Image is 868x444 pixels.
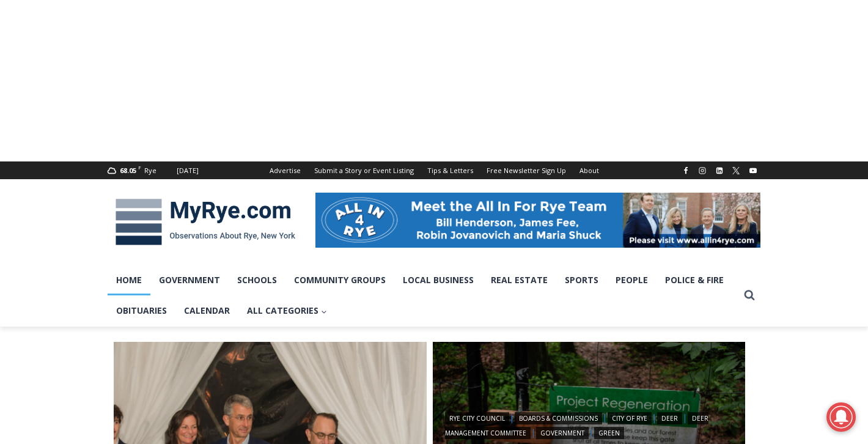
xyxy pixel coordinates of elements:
span: F [138,164,141,171]
a: Calendar [175,295,238,326]
nav: Primary Navigation [108,265,738,327]
a: All Categories [238,295,336,326]
img: MyRye.com [108,190,303,254]
a: Real Estate [482,265,556,295]
a: Facebook [679,163,693,178]
a: People [607,265,657,295]
a: Government [150,265,229,295]
a: Schools [229,265,285,295]
a: Government [536,427,589,439]
a: Linkedin [712,163,727,178]
a: Tips & Letters [421,161,480,179]
a: Advertise [263,161,307,179]
a: Instagram [695,163,710,178]
a: Submit a Story or Event Listing [307,161,421,179]
a: Free Newsletter Sign Up [480,161,573,179]
nav: Secondary Navigation [263,161,606,179]
button: View Search Form [738,284,760,306]
a: Community Groups [285,265,394,295]
a: About [573,161,606,179]
a: Deer [657,412,682,424]
a: City of Rye [608,412,652,424]
a: Home [108,265,150,295]
a: X [729,163,743,178]
img: All in for Rye [315,193,760,248]
a: Obituaries [108,295,175,326]
a: Green [594,427,624,439]
a: Boards & Commissions [515,412,602,424]
a: Local Business [394,265,482,295]
div: | | | | | | [445,410,734,439]
a: Sports [556,265,607,295]
div: Rye [144,165,156,176]
a: Police & Fire [657,265,732,295]
span: All Categories [247,304,327,317]
a: YouTube [746,163,760,178]
div: [DATE] [177,165,199,176]
span: 68.05 [120,166,136,175]
a: Rye City Council [445,412,509,424]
